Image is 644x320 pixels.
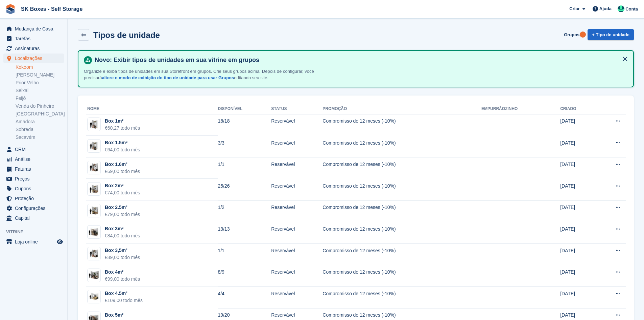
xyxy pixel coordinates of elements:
div: Box 3m² [105,225,140,232]
td: [DATE] [560,200,595,222]
td: 1/2 [218,200,271,222]
a: Seixal [16,87,64,94]
td: Compromisso de 12 meses (-10%) [323,243,481,265]
p: Organize e exiba tipos de unidades em sua Storefront em grupos. Crie seus grupos acima. Depois de... [84,68,320,81]
a: Venda do Pinheiro [16,103,64,109]
td: Compromisso de 12 meses (-10%) [323,200,481,222]
td: Reservável [271,157,323,179]
span: Tarefas [15,34,55,43]
a: menu [3,145,64,154]
th: Disponível [218,104,271,114]
a: menu [3,54,64,63]
td: [DATE] [560,136,595,157]
a: Grupos [561,29,582,40]
td: 8/9 [218,265,271,287]
span: Loja online [15,237,55,247]
td: Reservável [271,222,323,244]
span: Ajuda [599,5,612,12]
a: menu [3,237,64,247]
div: Box 2.5m² [105,204,140,211]
span: Capital [15,213,55,223]
td: Compromisso de 12 meses (-10%) [323,265,481,287]
a: menu [3,184,64,193]
a: menu [3,174,64,184]
div: €99,00 todo mês [105,276,140,283]
div: Box 1.6m² [105,161,140,168]
div: Box 1.5m² [105,139,140,146]
img: 50-sqft-unit%20(1).jpg [88,292,100,302]
td: Reservável [271,179,323,200]
a: [PERSON_NAME] [16,72,64,78]
div: Tooltip anchor [580,31,586,38]
a: menu [3,24,64,34]
td: 1/1 [218,157,271,179]
td: Compromisso de 12 meses (-10%) [323,114,481,136]
a: menu [3,213,64,223]
span: Proteção [15,194,55,203]
td: [DATE] [560,286,595,308]
img: 32-sqft-unit.jpg [88,227,100,237]
td: Compromisso de 12 meses (-10%) [323,136,481,157]
td: Reservável [271,200,323,222]
span: Configurações [15,204,55,213]
div: €74,00 todo mês [105,189,140,196]
div: €79,00 todo mês [105,211,140,218]
div: €89,00 todo mês [105,254,140,261]
span: Localizações [15,54,55,63]
div: Box 4m² [105,269,140,276]
td: [DATE] [560,222,595,244]
a: menu [3,44,64,53]
td: 1/1 [218,243,271,265]
a: Loja de pré-visualização [56,238,64,246]
a: Kokoom [16,64,64,70]
td: Compromisso de 12 meses (-10%) [323,222,481,244]
img: 25-sqft-unit.jpg [88,184,100,194]
span: Criar [569,5,579,12]
td: Reservável [271,114,323,136]
div: €69,00 todo mês [105,168,140,175]
a: Amadora [16,119,64,125]
td: Reservável [271,243,323,265]
a: menu [3,194,64,203]
span: Análise [15,154,55,164]
td: Reservável [271,265,323,287]
a: menu [3,154,64,164]
img: 40-sqft-unit%20(1).jpg [88,270,100,280]
a: [GEOGRAPHIC_DATA] [16,111,64,117]
div: €64,00 todo mês [105,146,140,153]
td: Reservável [271,136,323,157]
td: [DATE] [560,243,595,265]
td: 13/13 [218,222,271,244]
span: Cupons [15,184,55,193]
div: Box 3,5m² [105,247,140,254]
h4: Novo: Exibir tipos de unidades em sua vitrine em grupos [92,56,628,64]
span: Faturas [15,164,55,174]
td: [DATE] [560,114,595,136]
td: Reservável [271,286,323,308]
span: Conta [625,6,638,13]
th: Empurrãozinho [481,104,560,114]
td: Compromisso de 12 meses (-10%) [323,286,481,308]
th: Status [271,104,323,114]
img: SK Boxes - Comercial [618,5,624,12]
img: 15-sqft-unit%20(6).jpg [88,141,100,151]
td: [DATE] [560,179,595,200]
div: Box 4.5m² [105,290,143,297]
a: menu [3,204,64,213]
img: 20-sqft-unit%20(1).jpg [88,163,100,172]
div: Box 1m² [105,118,140,125]
div: €109,00 todo mês [105,297,143,304]
td: 18/18 [218,114,271,136]
a: menu [3,34,64,43]
td: Compromisso de 12 meses (-10%) [323,179,481,200]
a: Sobreda [16,126,64,133]
td: Compromisso de 12 meses (-10%) [323,157,481,179]
img: 15-sqft-unit%20(6).jpg [88,120,100,129]
td: [DATE] [560,157,595,179]
a: Prior Velho [16,80,64,86]
a: Sacavém [16,134,64,141]
a: altere o modo de exibição do tipo de unidade para usar Grupos [102,75,234,80]
th: Promoção [323,104,481,114]
span: Mudança de Casa [15,24,55,34]
td: 4/4 [218,286,271,308]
